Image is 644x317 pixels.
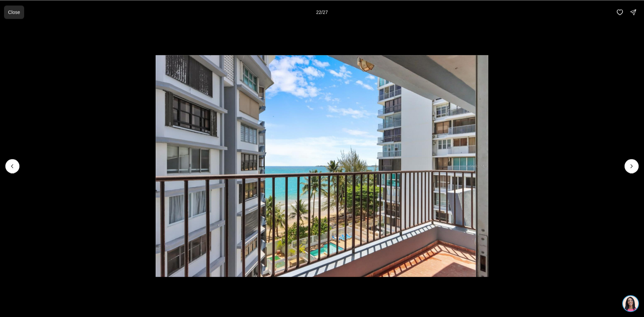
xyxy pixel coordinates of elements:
[4,4,19,19] img: be3d4b55-7850-4bcb-9297-a2f9cd376e78.png
[4,5,24,19] button: Close
[8,9,20,15] p: Close
[5,159,19,173] button: Previous slide
[625,159,639,173] button: Next slide
[316,9,328,15] p: 22 / 27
